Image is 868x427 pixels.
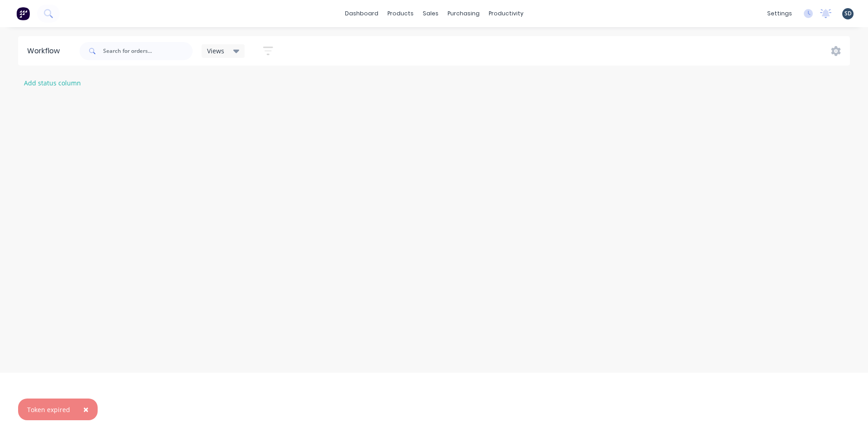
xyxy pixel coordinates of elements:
[418,7,443,20] div: sales
[207,46,224,56] span: Views
[19,77,86,89] button: Add status column
[74,399,98,420] button: Close
[27,405,70,414] div: Token expired
[443,7,484,20] div: purchasing
[83,403,89,416] span: ×
[383,7,418,20] div: products
[484,7,528,20] div: productivity
[16,7,30,20] img: Factory
[103,42,193,60] input: Search for orders...
[340,7,383,20] a: dashboard
[27,46,64,56] div: Workflow
[763,7,797,20] div: settings
[844,9,852,18] span: SD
